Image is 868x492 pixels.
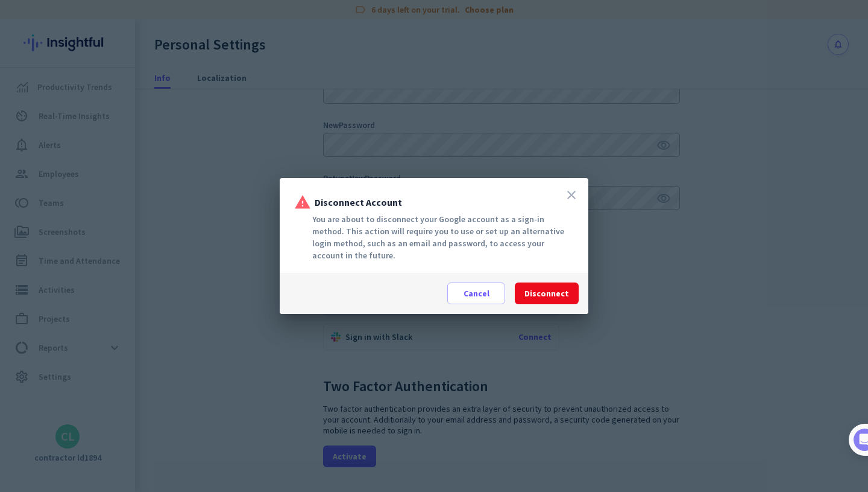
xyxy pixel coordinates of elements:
i: warning [294,194,311,211]
button: Disconnect [515,283,579,304]
button: Cancel [447,283,505,304]
span: Disconnect [524,287,569,299]
i: close [564,188,579,202]
div: You are about to disconnect your Google account as a sign-in method. This action will require you... [294,213,574,261]
span: Disconnect Account [315,197,402,207]
span: Cancel [464,287,489,299]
